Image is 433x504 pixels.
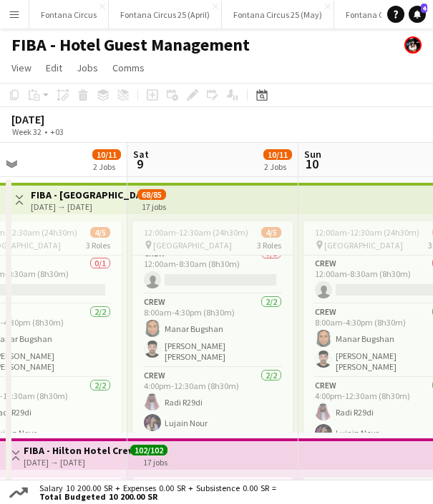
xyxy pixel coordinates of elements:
[133,148,149,161] span: Sat
[109,1,222,29] button: Fontana Circus 25 (April)
[90,227,110,238] span: 4/5
[31,201,137,212] div: [DATE] → [DATE]
[11,112,97,126] div: [DATE]
[421,4,427,13] span: 4
[222,1,334,29] button: Fontana Circus 25 (May)
[31,484,279,501] div: Salary 10 200.00 SR + Expenses 0.00 SR + Subsistence 0.00 SR =
[107,59,150,77] a: Comms
[24,444,130,457] h3: FIBA - Hilton Hotel Crew
[11,61,31,74] span: View
[304,148,321,161] span: Sun
[131,156,149,172] span: 9
[46,61,62,74] span: Edit
[130,445,167,455] span: 102/102
[77,61,98,74] span: Jobs
[29,1,109,29] button: Fontana Circus
[31,188,137,201] h3: FIBA - [GEOGRAPHIC_DATA]
[263,149,292,160] span: 10/11
[9,126,44,137] span: Week 32
[50,126,64,137] div: +03
[144,227,261,238] span: 12:00am-12:30am (24h30m) (Sun)
[315,227,432,238] span: 12:00am-12:30am (24h30m) (Mon)
[71,59,104,77] a: Jobs
[132,294,293,368] app-card-role: Crew2/28:00am-4:30pm (8h30m)Manar Bugshan[PERSON_NAME] [PERSON_NAME]
[92,149,121,160] span: 10/11
[24,457,130,468] div: [DATE] → [DATE]
[137,189,166,200] span: 68/85
[6,59,37,77] a: View
[143,455,167,468] div: 17 jobs
[409,6,426,23] a: 4
[404,36,422,54] app-user-avatar: Abdulmalik Al-Ghamdi
[302,156,321,172] span: 10
[86,240,110,251] span: 3 Roles
[261,227,281,238] span: 4/5
[132,368,293,437] app-card-role: Crew2/24:00pm-12:30am (8h30m)Radi R29diLujain Nour
[39,493,276,501] span: Total Budgeted 10 200.00 SR
[257,240,281,251] span: 3 Roles
[112,61,145,74] span: Comms
[142,200,166,212] div: 17 jobs
[324,240,403,251] span: [GEOGRAPHIC_DATA]
[153,240,232,251] span: [GEOGRAPHIC_DATA]
[264,161,291,172] div: 2 Jobs
[40,59,68,77] a: Edit
[132,221,293,433] app-job-card: 12:00am-12:30am (24h30m) (Sun)4/5 [GEOGRAPHIC_DATA]3 RolesCrew0/112:00am-8:30am (8h30m) Crew2/28:...
[11,34,250,56] h1: FIBA - Hotel Guest Management
[132,246,293,294] app-card-role: Crew0/112:00am-8:30am (8h30m)
[93,161,120,172] div: 2 Jobs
